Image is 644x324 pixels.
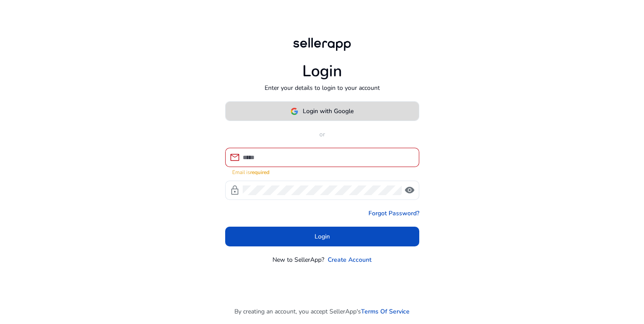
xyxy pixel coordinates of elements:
[225,101,419,121] button: Login with Google
[250,169,269,176] strong: required
[265,83,380,93] p: Enter your details to login to your account
[368,209,419,218] a: Forgot Password?
[290,107,298,115] img: google-logo.svg
[361,307,410,316] a: Terms Of Service
[232,167,412,176] mat-error: Email is
[230,152,240,163] span: mail
[328,255,372,264] a: Create Account
[404,185,415,196] span: visibility
[225,227,419,246] button: Login
[302,62,342,81] h1: Login
[315,232,330,241] span: Login
[303,107,354,116] span: Login with Google
[230,185,240,196] span: lock
[272,255,324,264] p: New to SellerApp?
[225,130,419,139] p: or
